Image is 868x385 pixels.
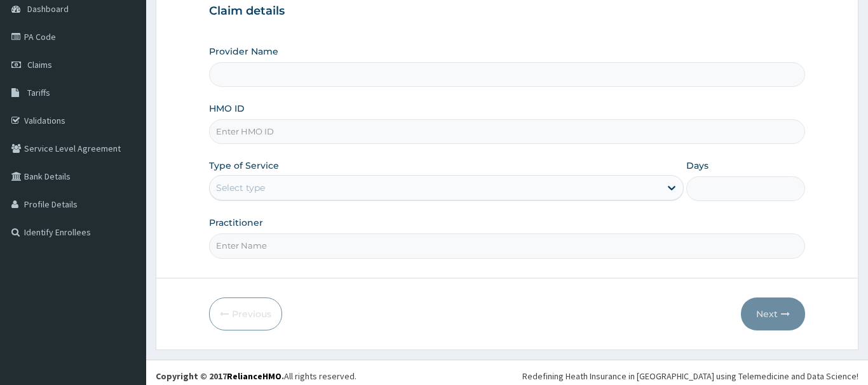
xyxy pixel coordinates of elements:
[209,102,245,115] label: HMO ID
[209,233,805,258] input: Enter Name
[209,216,263,229] label: Practitioner
[227,370,281,382] a: RelianceHMO
[27,3,69,15] span: Dashboard
[27,59,52,70] span: Claims
[741,297,805,330] button: Next
[209,297,282,330] button: Previous
[686,159,709,172] label: Days
[209,4,805,18] h3: Claim details
[27,87,50,98] span: Tariffs
[156,370,284,382] strong: Copyright © 2017 .
[522,370,858,382] div: Redefining Heath Insurance in [GEOGRAPHIC_DATA] using Telemedicine and Data Science!
[209,119,805,144] input: Enter HMO ID
[209,45,278,58] label: Provider Name
[216,181,265,194] div: Select type
[209,159,279,172] label: Type of Service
